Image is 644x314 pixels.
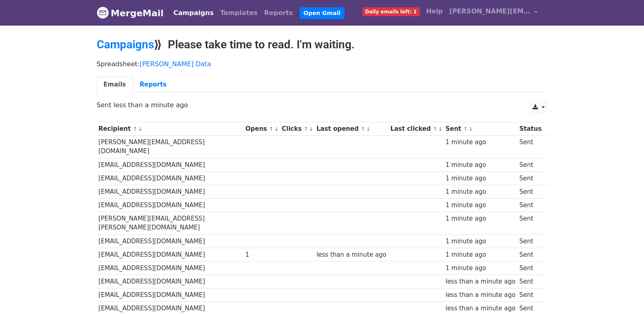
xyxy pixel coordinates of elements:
[445,250,515,260] div: 1 minute ago
[97,158,244,171] td: [EMAIL_ADDRESS][DOMAIN_NAME]
[97,261,244,275] td: [EMAIL_ADDRESS][DOMAIN_NAME]
[97,38,154,51] a: Campaigns
[243,122,280,136] th: Opens
[97,171,244,185] td: [EMAIL_ADDRESS][DOMAIN_NAME]
[445,304,515,313] div: less than a minute ago
[517,136,543,158] td: Sent
[97,76,133,93] a: Emails
[438,126,442,132] a: ↓
[517,199,543,212] td: Sent
[170,5,217,21] a: Campaigns
[517,275,543,288] td: Sent
[317,250,386,260] div: less than a minute ago
[97,288,244,302] td: [EMAIL_ADDRESS][DOMAIN_NAME]
[517,212,543,235] td: Sent
[445,290,515,300] div: less than a minute ago
[517,288,543,302] td: Sent
[517,122,543,136] th: Status
[468,126,473,132] a: ↓
[445,237,515,246] div: 1 minute ago
[97,101,548,109] p: Sent less than a minute ago
[517,261,543,275] td: Sent
[445,160,515,170] div: 1 minute ago
[245,250,278,260] div: 1
[423,3,446,19] a: Help
[97,60,548,68] p: Spreadsheet:
[280,122,314,136] th: Clicks
[309,126,314,132] a: ↓
[314,122,388,136] th: Last opened
[97,185,244,198] td: [EMAIL_ADDRESS][DOMAIN_NAME]
[517,234,543,248] td: Sent
[445,138,515,147] div: 1 minute ago
[274,126,279,132] a: ↓
[445,201,515,210] div: 1 minute ago
[445,174,515,183] div: 1 minute ago
[517,248,543,261] td: Sent
[304,126,308,132] a: ↑
[140,60,211,68] a: [PERSON_NAME] Data
[433,126,437,132] a: ↑
[388,122,444,136] th: Last clicked
[445,214,515,223] div: 1 minute ago
[97,136,244,158] td: [PERSON_NAME][EMAIL_ADDRESS][DOMAIN_NAME]
[517,171,543,185] td: Sent
[133,76,173,93] a: Reports
[464,126,468,132] a: ↑
[446,3,541,22] a: [PERSON_NAME][EMAIL_ADDRESS][DOMAIN_NAME]
[517,158,543,171] td: Sent
[517,185,543,198] td: Sent
[97,4,164,22] a: MergeMail
[217,5,261,21] a: Templates
[97,38,548,52] h2: ⟫ Please take time to read. I'm waiting.
[449,6,531,16] span: [PERSON_NAME][EMAIL_ADDRESS][DOMAIN_NAME]
[445,264,515,273] div: 1 minute ago
[366,126,371,132] a: ↓
[97,275,244,288] td: [EMAIL_ADDRESS][DOMAIN_NAME]
[97,234,244,248] td: [EMAIL_ADDRESS][DOMAIN_NAME]
[362,7,420,16] span: Daily emails left: 1
[261,5,296,21] a: Reports
[97,212,244,235] td: [PERSON_NAME][EMAIL_ADDRESS][PERSON_NAME][DOMAIN_NAME]
[445,187,515,197] div: 1 minute ago
[97,199,244,212] td: [EMAIL_ADDRESS][DOMAIN_NAME]
[359,3,423,19] a: Daily emails left: 1
[97,248,244,261] td: [EMAIL_ADDRESS][DOMAIN_NAME]
[299,7,345,19] a: Open Gmail
[361,126,365,132] a: ↑
[133,126,137,132] a: ↑
[138,126,143,132] a: ↓
[269,126,273,132] a: ↑
[444,122,518,136] th: Sent
[445,277,515,286] div: less than a minute ago
[97,6,109,19] img: MergeMail logo
[97,122,244,136] th: Recipient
